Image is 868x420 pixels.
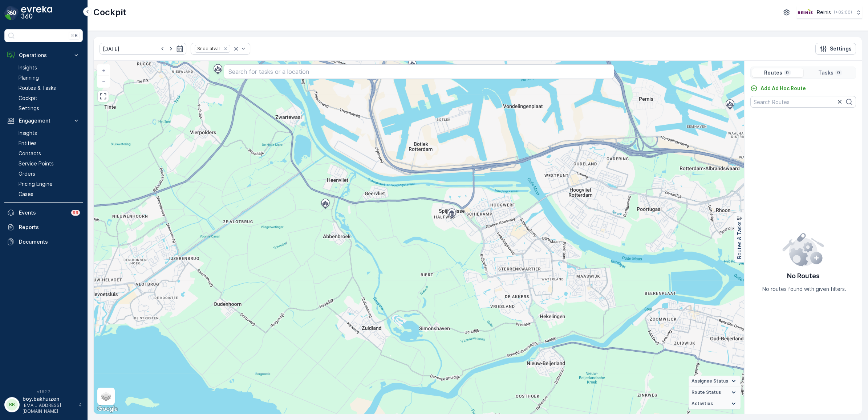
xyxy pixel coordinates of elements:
[785,70,790,76] p: 0
[16,169,83,179] a: Orders
[19,160,54,167] p: Service Points
[818,69,833,76] p: Tasks
[691,401,713,407] span: Activities
[16,83,83,93] a: Routes & Tasks
[815,43,856,55] button: Settings
[16,189,83,199] a: Cases
[16,93,83,103] a: Cockpit
[96,404,119,414] img: Google
[19,150,41,157] p: Contacts
[16,103,83,113] a: Settings
[73,210,78,216] p: 99
[93,7,126,18] p: Cockpit
[6,399,18,411] div: BB
[782,232,824,267] img: config error
[736,221,743,259] p: Routes & Tasks
[19,95,37,102] p: Cockpit
[102,67,105,73] span: +
[19,224,80,231] p: Reports
[222,46,230,52] div: Remove Snoeiafval
[817,9,831,16] p: Reinis
[4,205,83,220] a: Events99
[16,159,83,169] a: Service Points
[23,395,75,403] p: boy.bakhuizen
[4,235,83,249] a: Documents
[797,6,862,19] button: Reinis(+02:00)
[4,6,19,20] img: logo
[689,376,741,387] summary: Assignee Status
[19,84,56,92] p: Routes & Tasks
[689,387,741,398] summary: Route Status
[764,69,782,76] p: Routes
[4,48,83,63] button: Operations
[750,96,856,108] input: Search Routes
[16,128,83,138] a: Insights
[70,33,78,39] p: ⌘B
[19,52,68,59] p: Operations
[100,43,186,55] input: dd/mm/yyyy
[195,45,221,52] div: Snoeiafval
[750,85,806,92] a: Add Ad Hoc Route
[836,70,841,76] p: 0
[689,398,741,409] summary: Activities
[19,64,37,71] p: Insights
[96,404,119,414] a: Open this area in Google Maps (opens a new window)
[23,403,75,414] p: [EMAIL_ADDRESS][DOMAIN_NAME]
[16,73,83,83] a: Planning
[4,395,83,414] button: BBboy.bakhuizen[EMAIL_ADDRESS][DOMAIN_NAME]
[19,238,80,245] p: Documents
[691,389,721,395] span: Route Status
[16,179,83,189] a: Pricing Engine
[19,180,53,188] p: Pricing Engine
[19,129,37,137] p: Insights
[19,74,39,81] p: Planning
[21,6,52,20] img: logo_dark-DEwI_e13.png
[19,105,39,112] p: Settings
[4,389,83,394] span: v 1.52.2
[98,388,114,404] a: Layers
[102,78,106,84] span: −
[19,117,68,124] p: Engagement
[19,191,33,198] p: Cases
[98,65,109,76] a: Zoom In
[19,209,67,216] p: Events
[16,63,83,73] a: Insights
[4,113,83,128] button: Engagement
[797,8,814,16] img: Reinis-Logo-Vrijstaand_Tekengebied-1-copy2_aBO4n7j.png
[16,138,83,148] a: Entities
[834,9,852,15] p: ( +02:00 )
[762,285,846,293] p: No routes found with given filters.
[760,85,806,92] p: Add Ad Hoc Route
[4,220,83,235] a: Reports
[19,140,37,147] p: Entities
[16,148,83,159] a: Contacts
[787,271,820,281] p: No Routes
[830,45,852,52] p: Settings
[19,170,35,177] p: Orders
[98,76,109,87] a: Zoom Out
[224,64,614,79] input: Search for tasks or a location
[691,378,728,384] span: Assignee Status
